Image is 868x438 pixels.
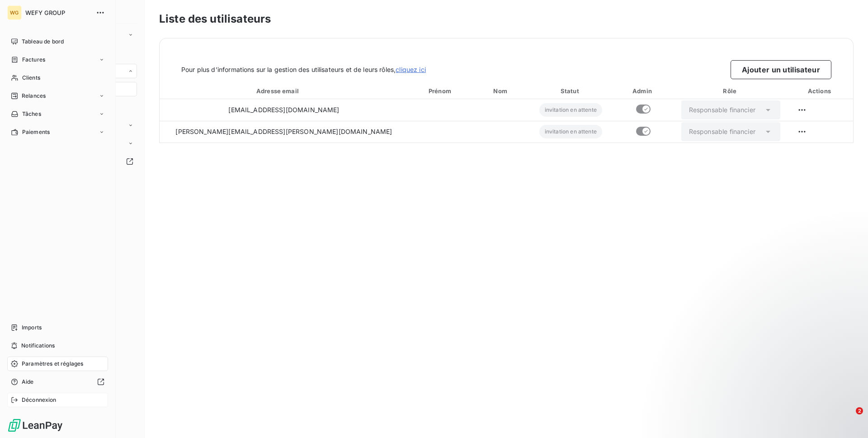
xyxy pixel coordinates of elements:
[539,125,602,138] span: invitation en attente
[160,99,408,121] td: [EMAIL_ADDRESS][DOMAIN_NAME]
[475,86,527,95] div: Nom
[22,128,50,136] span: Paiements
[22,324,42,332] span: Imports
[539,103,602,117] span: invitation en attente
[529,83,612,99] th: Toggle SortBy
[687,350,868,414] iframe: Intercom notifications message
[159,11,854,27] h3: Liste des utilisateurs
[22,360,83,368] span: Paramètres et réglages
[396,66,426,73] a: cliquez ici
[161,86,406,95] div: Adresse email
[22,74,40,82] span: Clients
[7,418,63,433] img: Logo LeanPay
[181,65,426,74] span: Pour plus d’informations sur la gestion des utilisateurs et de leurs rôles,
[21,342,55,350] span: Notifications
[25,9,90,16] span: WEFY GROUP
[160,121,408,143] td: [PERSON_NAME][EMAIL_ADDRESS][PERSON_NAME][DOMAIN_NAME]
[837,407,859,429] iframe: Intercom live chat
[531,86,610,95] div: Statut
[22,396,57,404] span: Déconnexion
[22,38,64,46] span: Tableau de bord
[410,86,472,95] div: Prénom
[22,378,34,386] span: Aide
[676,86,786,95] div: Rôle
[22,92,46,100] span: Relances
[473,83,529,99] th: Toggle SortBy
[160,83,408,99] th: Toggle SortBy
[22,110,41,118] span: Tâches
[789,86,851,95] div: Actions
[731,60,831,79] button: Ajouter un utilisateur
[689,105,755,114] div: Responsable financier
[7,5,22,20] div: WG
[689,127,755,136] div: Responsable financier
[7,375,108,389] a: Aide
[22,56,45,64] span: Factures
[614,86,672,95] div: Admin
[856,407,863,414] span: 2
[408,83,473,99] th: Toggle SortBy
